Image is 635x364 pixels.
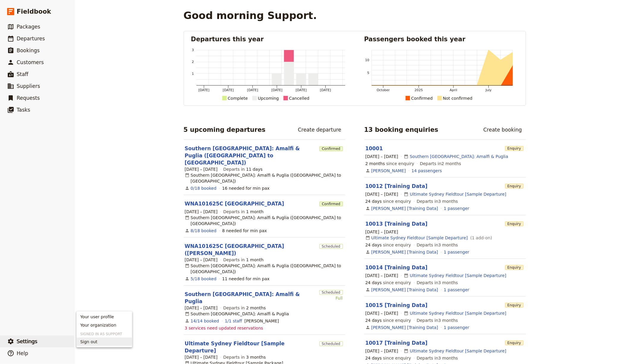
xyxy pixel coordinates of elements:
[444,287,469,293] a: View the passengers for this booking
[185,340,317,354] a: Ultimate Sydney Fieldtour [Sample Departure]
[365,199,382,204] span: 24 days
[505,146,524,151] span: Enquiry
[185,305,218,311] span: [DATE] – [DATE]
[410,153,508,159] a: Southern [GEOGRAPHIC_DATA]: Amalfi & Puglia
[192,48,194,52] tspan: 3
[222,185,270,191] div: 16 needed for min pax
[319,202,343,206] span: Confirmed
[411,95,433,102] div: Confirmed
[222,276,270,282] div: 11 needed for min pax
[365,161,415,167] span: since enquiry
[444,205,469,211] a: View the passengers for this booking
[410,310,506,316] a: Ultimate Sydney Fieldtour [Sample Departure]
[364,35,519,44] h2: Passengers booked this year
[223,166,262,172] span: Departs in
[417,242,458,248] span: Departs in 3 months
[365,153,398,159] span: [DATE] – [DATE]
[371,287,438,293] a: [PERSON_NAME] [Training Data]
[417,355,458,361] span: Departs in 3 months
[77,338,132,346] button: Sign out of support+wheelandanchor@fieldbook.com
[191,318,219,324] a: View the bookings for this departure
[505,221,524,226] span: Enquiry
[365,317,411,323] span: since enquiry
[319,295,343,301] div: Full
[505,265,524,270] span: Enquiry
[271,88,282,92] tspan: [DATE]
[367,71,369,75] tspan: 5
[246,209,264,214] span: 1 month
[185,172,344,184] div: Southern [GEOGRAPHIC_DATA]: Amalfi & Puglia ([GEOGRAPHIC_DATA] to [GEOGRAPHIC_DATA])
[191,228,217,234] a: View the bookings for this departure
[17,350,28,356] span: Help
[319,341,343,346] span: Scheduled
[184,10,317,21] h1: Good morning Support.
[371,168,406,174] a: [PERSON_NAME]
[365,183,428,189] a: 10012 [Training Data]
[376,88,390,92] tspan: October
[246,355,266,360] span: 3 months
[444,249,469,255] a: View the passengers for this booking
[17,48,40,53] span: Bookings
[185,354,218,360] span: [DATE] – [DATE]
[371,325,438,330] a: [PERSON_NAME] [Training Data]
[365,161,385,166] span: 2 months
[191,276,217,282] a: View the bookings for this departure
[365,229,398,235] span: [DATE] – [DATE]
[185,291,317,305] a: Southern [GEOGRAPHIC_DATA]: Amalfi & Puglia
[191,35,345,44] h2: Departures this year
[228,95,248,102] div: Complete
[185,209,218,215] span: [DATE] – [DATE]
[185,145,317,166] a: Southern [GEOGRAPHIC_DATA]: Amalfi & Puglia ([GEOGRAPHIC_DATA] to [GEOGRAPHIC_DATA])
[17,71,29,77] span: Staff
[80,339,97,345] span: Sign out
[185,257,218,263] span: [DATE] – [DATE]
[17,83,40,89] span: Suppliers
[191,185,217,191] a: View the bookings for this departure
[365,356,382,360] span: 24 days
[365,355,411,361] span: since enquiry
[246,306,266,310] span: 2 months
[77,321,132,329] a: Your organization
[222,228,267,234] div: 8 needed for min pax
[469,235,492,241] span: ( 1 add-on )
[365,280,382,285] span: 24 days
[245,318,279,324] span: Valerie Pek
[17,95,40,101] span: Requests
[223,209,264,215] span: Departs in
[365,318,382,323] span: 24 days
[77,313,132,321] a: Your user profile
[17,338,37,344] span: Settings
[505,341,524,345] span: Enquiry
[247,88,258,92] tspan: [DATE]
[364,125,439,134] h2: 13 booking enquiries
[365,340,428,346] a: 10017 [Training Data]
[410,348,506,354] a: Ultimate Sydney Fieldtour [Sample Departure]
[185,263,344,275] div: Southern [GEOGRAPHIC_DATA]: Amalfi & Puglia ([GEOGRAPHIC_DATA] to [GEOGRAPHIC_DATA])
[192,72,194,76] tspan: 1
[319,290,343,295] span: Scheduled
[365,243,382,247] span: 24 days
[365,265,428,270] a: 10014 [Training Data]
[365,273,398,278] span: [DATE] – [DATE]
[80,322,116,328] span: Your organization
[365,191,398,197] span: [DATE] – [DATE]
[319,244,343,249] span: Scheduled
[185,325,263,331] span: 3 services need updated reservations
[80,314,114,320] span: Your user profile
[246,167,262,172] span: 11 days
[485,88,491,92] tspan: July
[223,305,266,311] span: Departs in
[17,107,30,113] span: Tasks
[17,24,40,30] span: Packages
[365,221,428,227] a: 10013 [Training Data]
[223,354,266,360] span: Departs in
[184,125,266,134] h2: 5 upcoming departures
[225,318,242,324] a: 1/1 staff
[198,88,209,92] tspan: [DATE]
[223,88,234,92] tspan: [DATE]
[417,280,458,286] span: Departs in 3 months
[450,88,457,92] tspan: April
[443,95,473,102] div: Not confirmed
[371,205,438,211] a: [PERSON_NAME] [Training Data]
[420,161,461,167] span: Departs in 2 months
